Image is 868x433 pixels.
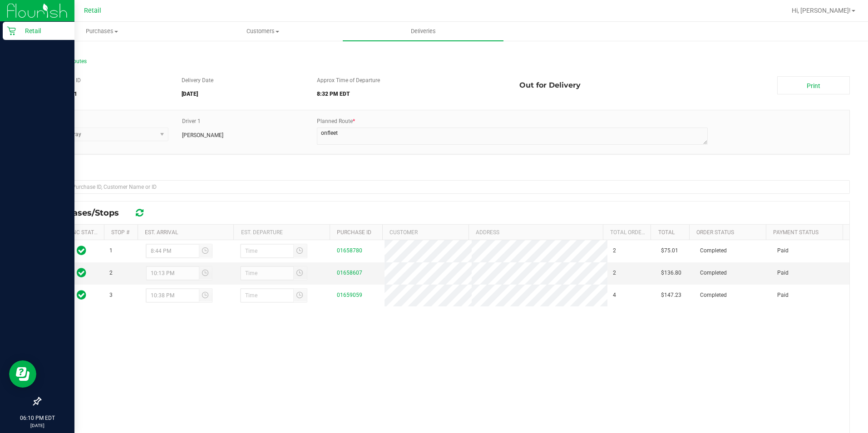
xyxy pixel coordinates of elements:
a: Customers [182,22,343,41]
span: Completed [700,246,727,255]
input: Search Purchase ID, Customer Name or ID [40,180,850,194]
inline-svg: Retail [7,26,16,35]
a: Payment Status [773,229,819,236]
h5: 8:32 PM EDT [317,91,506,97]
a: 01658780 [337,247,362,254]
th: Customer [382,225,469,240]
h5: [DATE] [182,91,303,97]
span: Purchases [22,27,182,35]
span: Retail [84,7,101,15]
a: 01659059 [337,292,362,298]
p: 06:10 PM EDT [4,414,70,422]
a: Print Manifest [777,76,850,94]
span: Hi, [PERSON_NAME]! [792,7,851,14]
span: 4 [613,291,616,300]
label: Delivery Date [182,76,213,84]
a: Purchases [22,22,182,41]
span: In Sync [77,289,86,301]
span: Out for Delivery [519,76,581,94]
iframe: Resource center [9,360,36,388]
span: In Sync [77,266,86,279]
span: 2 [109,269,113,277]
span: Paid [777,291,789,300]
a: Total [658,229,675,236]
span: 3 [109,291,113,300]
span: $136.80 [661,269,681,277]
span: Completed [700,291,727,300]
span: In Sync [77,244,86,257]
span: 2 [613,269,616,277]
span: 2 [613,246,616,255]
a: Sync Status [66,229,101,236]
th: Address [469,225,603,240]
th: Total Order Lines [603,225,651,240]
a: 01658607 [337,270,362,276]
a: Est. Arrival [145,229,178,236]
th: Est. Departure [233,225,329,240]
a: Deliveries [343,22,503,41]
p: [DATE] [4,422,70,429]
p: Retail [16,25,70,36]
a: Order Status [696,229,734,236]
span: [PERSON_NAME] [182,131,223,139]
label: Driver 1 [182,117,201,125]
label: Planned Route [317,117,355,125]
span: Paid [777,246,789,255]
span: Customers [183,27,343,35]
span: Purchases/Stops [47,208,128,218]
span: Completed [700,269,727,277]
a: Stop # [111,229,129,236]
span: 1 [109,246,113,255]
span: $75.01 [661,246,678,255]
label: Approx Time of Departure [317,76,380,84]
span: Paid [777,269,789,277]
span: $147.23 [661,291,681,300]
a: Purchase ID [337,229,371,236]
span: Deliveries [399,27,448,35]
